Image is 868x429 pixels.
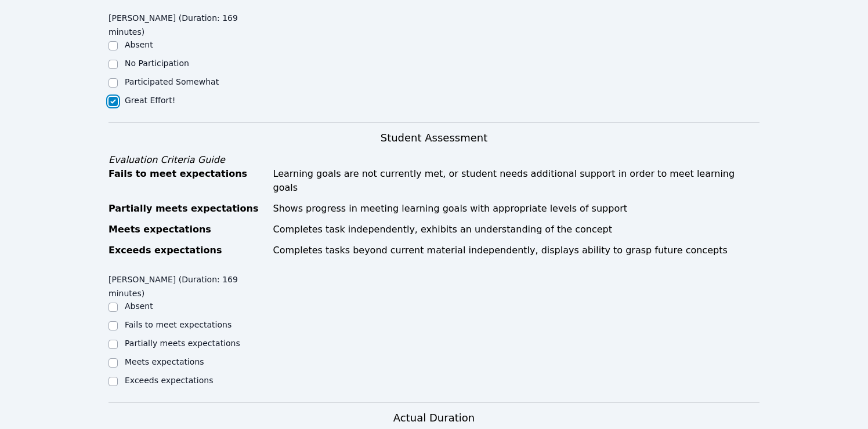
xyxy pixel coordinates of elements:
label: Meets expectations [125,357,204,366]
div: Completes tasks beyond current material independently, displays ability to grasp future concepts [273,243,760,257]
div: Partially meets expectations [108,202,266,216]
label: Absent [125,40,153,49]
label: Great Effort! [125,96,175,105]
div: Learning goals are not currently met, or student needs additional support in order to meet learni... [273,167,760,195]
div: Shows progress in meeting learning goals with appropriate levels of support [273,202,760,216]
legend: [PERSON_NAME] (Duration: 169 minutes) [108,269,272,300]
div: Meets expectations [108,223,266,237]
label: Fails to meet expectations [125,320,232,329]
div: Evaluation Criteria Guide [108,153,759,167]
label: No Participation [125,59,189,68]
legend: [PERSON_NAME] (Duration: 169 minutes) [108,8,272,39]
h3: Actual Duration [393,410,475,426]
label: Absent [125,301,153,311]
h3: Student Assessment [108,130,759,146]
label: Partially meets expectations [125,339,240,348]
div: Completes task independently, exhibits an understanding of the concept [273,223,760,237]
label: Exceeds expectations [125,376,213,385]
div: Exceeds expectations [108,243,266,257]
label: Participated Somewhat [125,77,219,86]
div: Fails to meet expectations [108,167,266,195]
